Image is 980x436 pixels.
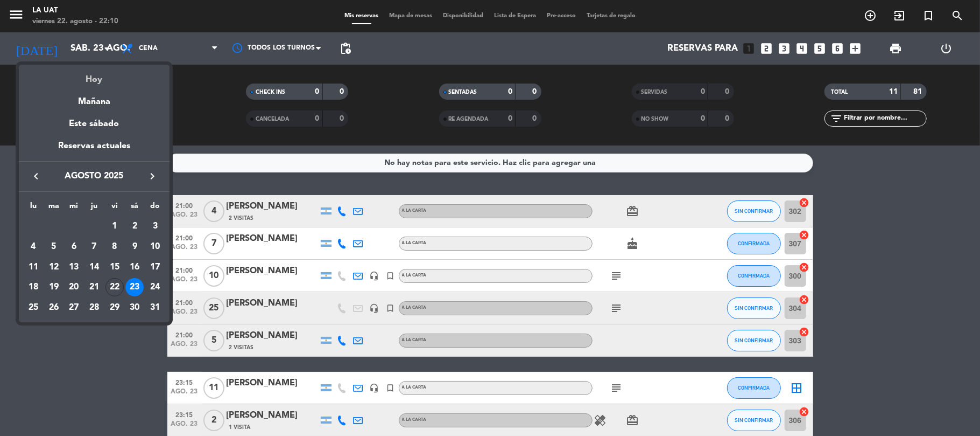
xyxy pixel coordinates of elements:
div: 20 [65,278,83,296]
div: 7 [85,238,103,256]
th: lunes [23,200,44,217]
div: 11 [24,258,43,276]
div: 12 [45,258,63,276]
div: 5 [45,238,63,256]
div: 14 [85,258,103,276]
td: 7 de agosto de 2025 [84,237,104,257]
div: 30 [125,299,144,317]
div: 25 [24,299,43,317]
button: keyboard_arrow_right [143,169,162,183]
td: 17 de agosto de 2025 [145,257,165,278]
td: 6 de agosto de 2025 [64,237,84,257]
div: 17 [146,258,164,276]
td: 21 de agosto de 2025 [84,277,104,297]
td: 5 de agosto de 2025 [44,237,64,257]
td: 3 de agosto de 2025 [145,216,165,237]
i: keyboard_arrow_left [30,170,43,183]
th: sábado [125,200,145,217]
td: 23 de agosto de 2025 [125,277,145,297]
div: 19 [45,278,63,296]
th: domingo [145,200,165,217]
div: 18 [24,278,43,296]
div: 31 [146,299,164,317]
div: Este sábado [19,109,170,139]
td: 10 de agosto de 2025 [145,237,165,257]
th: viernes [104,200,125,217]
div: 27 [65,299,83,317]
div: 29 [105,299,124,317]
th: jueves [84,200,104,217]
td: 16 de agosto de 2025 [125,257,145,278]
div: 10 [146,238,164,256]
td: 13 de agosto de 2025 [64,257,84,278]
td: 4 de agosto de 2025 [23,237,44,257]
th: martes [44,200,64,217]
div: 8 [105,238,124,256]
td: 1 de agosto de 2025 [104,216,125,237]
span: agosto 2025 [46,169,143,183]
div: 6 [65,238,83,256]
td: AGO. [23,216,104,237]
div: 1 [105,217,124,236]
td: 20 de agosto de 2025 [64,277,84,297]
th: miércoles [64,200,84,217]
div: 15 [105,258,124,276]
div: 3 [146,217,164,236]
div: 28 [85,299,103,317]
td: 31 de agosto de 2025 [145,297,165,318]
td: 28 de agosto de 2025 [84,297,104,318]
div: 24 [146,278,164,296]
i: keyboard_arrow_right [146,170,159,183]
div: 4 [24,238,43,256]
td: 14 de agosto de 2025 [84,257,104,278]
div: Hoy [19,65,170,87]
td: 29 de agosto de 2025 [104,297,125,318]
td: 9 de agosto de 2025 [125,237,145,257]
td: 26 de agosto de 2025 [44,297,64,318]
div: Mañana [19,87,170,109]
td: 8 de agosto de 2025 [104,237,125,257]
div: 21 [85,278,103,296]
td: 19 de agosto de 2025 [44,277,64,297]
div: 23 [125,278,144,296]
button: keyboard_arrow_left [26,169,46,183]
td: 12 de agosto de 2025 [44,257,64,278]
div: 22 [105,278,124,296]
div: 2 [125,217,144,236]
td: 11 de agosto de 2025 [23,257,44,278]
td: 27 de agosto de 2025 [64,297,84,318]
td: 25 de agosto de 2025 [23,297,44,318]
td: 22 de agosto de 2025 [104,277,125,297]
div: Reservas actuales [19,139,170,161]
div: 26 [45,299,63,317]
td: 24 de agosto de 2025 [145,277,165,297]
div: 9 [125,238,144,256]
td: 15 de agosto de 2025 [104,257,125,278]
div: 16 [125,258,144,276]
td: 18 de agosto de 2025 [23,277,44,297]
td: 2 de agosto de 2025 [125,216,145,237]
div: 13 [65,258,83,276]
td: 30 de agosto de 2025 [125,297,145,318]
